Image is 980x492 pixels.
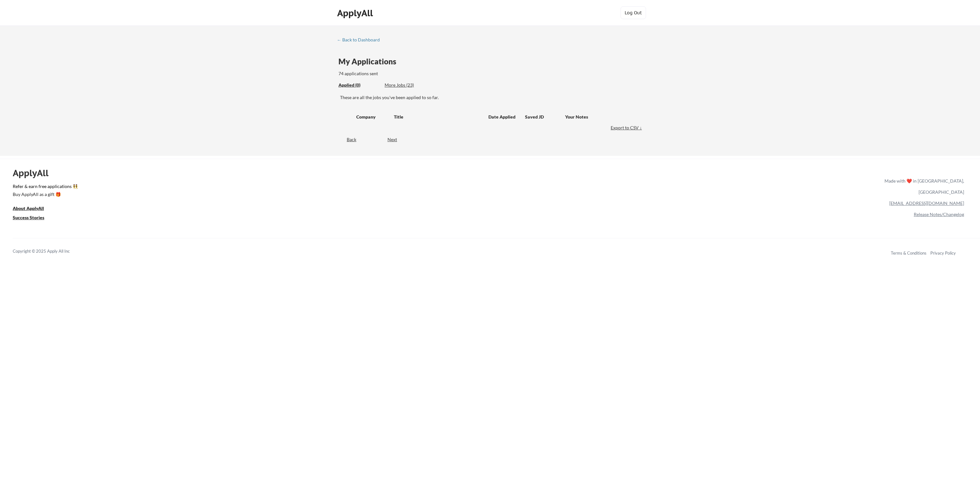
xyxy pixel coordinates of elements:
div: Saved JD [525,111,565,122]
a: Release Notes/Changelog [914,212,964,217]
div: ← Back to Dashboard [337,38,385,42]
div: These are all the jobs you've been applied to so far. [338,82,380,89]
u: Success Stories [13,215,44,220]
a: Buy ApplyAll as a gift 🎁 [13,191,76,199]
div: Buy ApplyAll as a gift 🎁 [13,192,76,197]
div: Next [387,136,404,143]
div: Title [394,114,482,120]
div: Back [337,136,356,143]
a: Terms & Conditions [891,250,927,256]
a: Refer & earn free applications 👯‍♀️ [13,184,751,191]
button: Log Out [621,6,646,19]
div: These are job applications we think you'd be a good fit for, but couldn't apply you to automatica... [385,82,431,89]
a: ← Back to Dashboard [337,37,385,44]
div: These are all the jobs you've been applied to so far. [340,94,643,101]
a: About ApplyAll [13,205,53,213]
div: More Jobs (23) [385,82,431,88]
div: ApplyAll [337,8,375,18]
div: Company [356,114,388,120]
div: Applied (0) [338,82,380,88]
a: Privacy Policy [930,250,956,256]
div: Made with ❤️ in [GEOGRAPHIC_DATA], [GEOGRAPHIC_DATA] [882,175,964,198]
div: My Applications [338,58,401,65]
u: About ApplyAll [13,206,44,211]
div: 74 applications sent [338,70,462,77]
a: Success Stories [13,214,53,222]
div: Your Notes [565,114,638,120]
div: Copyright © 2025 Apply All Inc [13,248,86,255]
div: Export to CSV ↓ [611,125,643,131]
div: ApplyAll [13,168,56,178]
div: Date Applied [488,114,516,120]
a: [EMAIL_ADDRESS][DOMAIN_NAME] [889,200,964,206]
